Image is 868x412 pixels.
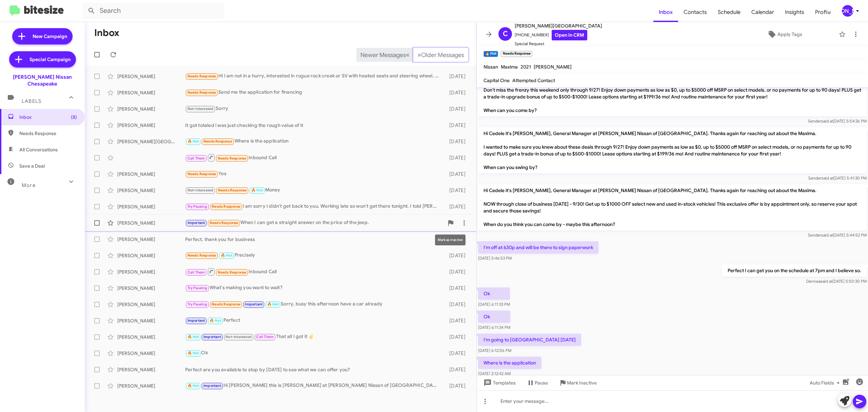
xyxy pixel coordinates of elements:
span: Maxima [501,64,518,70]
div: [DATE] [442,138,471,145]
span: Needs Response [218,270,246,275]
span: Needs Response [203,139,232,144]
span: 🔥 Hot [210,318,221,323]
span: Needs Response [218,188,247,192]
div: [DATE] [442,171,471,177]
span: Needs Response [212,204,240,209]
div: [DATE] [442,89,471,96]
div: [DATE] [442,106,471,112]
div: Precisely [185,251,442,259]
div: Hi [PERSON_NAME] this is [PERSON_NAME] at [PERSON_NAME] Nissan of [GEOGRAPHIC_DATA]. Just wanted ... [185,382,442,390]
div: [PERSON_NAME] [117,203,185,210]
a: Insights [780,2,810,22]
span: Try Pausing [188,286,207,290]
small: 🔥 Hot [484,51,498,57]
button: Apply Tags [733,28,835,40]
div: Sorry [185,105,442,113]
span: Important [188,318,205,323]
div: Perfect [185,317,442,324]
div: Sorry, busy this afternoon have a car already [185,300,442,308]
div: Ok [185,349,442,357]
span: » [417,51,421,59]
p: Ok [478,287,510,300]
div: [PERSON_NAME] [117,236,185,243]
p: I'm off at 630p and will be there to sign paperwork [478,241,598,254]
span: Call Them [256,335,274,339]
span: [DATE] 6:11:34 PM [478,325,510,330]
p: Hi Cedele it's [PERSON_NAME], General Manager at [PERSON_NAME] Nissan of [GEOGRAPHIC_DATA]. Thank... [478,70,867,116]
div: [DATE] [442,366,471,373]
div: [PERSON_NAME] [117,220,185,226]
span: said at [821,279,832,284]
div: [PERSON_NAME] [117,89,185,96]
a: Contacts [678,2,712,22]
div: What's making you want to wait? [185,284,442,292]
span: 🔥 Hot [188,351,199,355]
span: Needs Response [19,130,77,137]
div: [PERSON_NAME] [117,106,185,112]
div: [DATE] [442,154,471,161]
span: Schedule [712,2,746,22]
span: Needs Response [188,74,216,78]
span: said at [821,118,833,124]
span: Capital One [484,77,510,83]
div: Inbound Call [185,267,442,276]
span: 🔥 Hot [221,253,232,258]
span: Needs Response [188,172,216,176]
small: Needs Response [501,51,532,57]
button: Next [413,48,468,62]
span: Inbox [19,114,77,120]
div: Hi I am not in a hurry, interested in rogue rock creek or SV with heated seats and steering wheel... [185,72,442,80]
input: Search [82,3,224,19]
div: When I can get a straight answer on the price of the jeep. [185,219,444,227]
div: Money [185,186,442,194]
span: Important [203,335,221,339]
span: Important [188,221,205,225]
span: Not-Interested [225,335,252,339]
span: Needs Response [212,302,240,306]
div: [PERSON_NAME] [117,268,185,275]
span: Try Pausing [188,302,207,306]
div: [PERSON_NAME] [117,382,185,389]
a: Open in CRM [552,30,587,40]
span: « [406,51,410,59]
h1: Inbox [94,27,119,38]
a: Special Campaign [9,51,76,68]
span: All Conversations [19,146,58,153]
span: Not-Interested [188,188,214,192]
nav: Page navigation example [357,48,468,62]
div: Yes [185,170,442,178]
button: Mark Inactive [553,377,602,389]
div: [DATE] [442,301,471,308]
div: [DATE] [442,268,471,275]
span: Labels [22,98,41,104]
a: Calendar [746,2,780,22]
a: Profile [810,2,836,22]
div: It got totaled i was just checking the rough value of it [185,122,442,129]
div: [PERSON_NAME] [117,73,185,80]
span: New Campaign [33,33,67,40]
span: Call Them [188,270,205,275]
span: More [22,182,36,188]
span: Important [203,383,221,388]
div: [DATE] [442,350,471,357]
span: Important [245,302,262,306]
div: [DATE] [442,203,471,210]
span: Nissan [484,64,498,70]
div: [DATE] [442,334,471,340]
span: Inbox [653,2,678,22]
div: [PERSON_NAME] [117,171,185,177]
button: [PERSON_NAME] [836,5,861,17]
span: [DATE] 6:11:33 PM [478,302,510,307]
span: Mark Inactive [567,377,597,389]
div: [PERSON_NAME] [117,317,185,324]
span: [DATE] 6:12:06 PM [478,348,511,353]
div: [PERSON_NAME] [842,5,853,17]
div: [DATE] [442,122,471,129]
span: said at [822,175,833,181]
div: Perfect are you available to stop by [DATE] to see what we can offer you? [185,366,442,373]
